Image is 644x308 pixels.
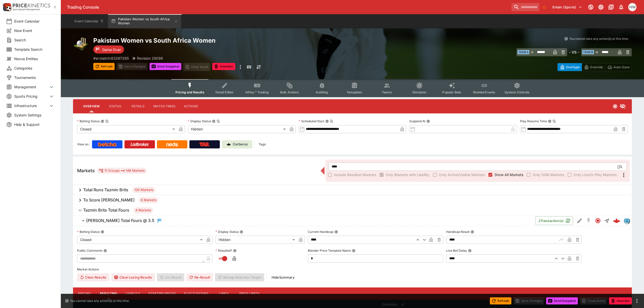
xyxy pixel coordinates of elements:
[609,297,632,304] button: Abandon
[613,217,620,224] img: logo-cerberus--red.svg
[471,230,474,234] button: Handicap Result
[77,230,100,234] p: Betting Status
[549,3,585,11] button: Select Tenant
[77,273,109,281] button: Clear Results
[105,119,109,123] button: Copy To Clipboard
[468,249,472,252] button: Live Bet Delay
[127,100,149,112] button: Details
[446,248,467,253] p: Live Bet Delay
[535,216,573,225] button: 2Transaction(s)
[137,56,163,61] p: Revision 29096
[546,297,578,304] button: Send Snapshot
[606,3,616,12] button: Documentation
[216,90,234,94] span: Detail Editor
[612,216,622,226] a: 5840ee01-219e-445c-a47f-8f08ea2682e8
[212,64,235,69] span: Mark an event as closed and abandoned.
[186,273,213,281] span: Re-Result
[566,64,580,70] p: Overtype
[235,287,264,300] button: Price Limits
[96,287,121,300] button: Resulting
[14,112,55,118] span: System Settings
[217,119,220,123] button: Copy To Clipboard
[157,273,184,281] span: Un-Result
[212,63,235,70] button: Abandon
[245,90,269,94] span: InPlay™ Trading
[130,142,149,146] img: Ladbrokes
[14,28,55,33] span: New Event
[584,216,593,225] button: SGM Disabled
[627,2,638,13] button: Harrison Walker
[171,79,533,97] div: Event type filters
[121,287,144,300] button: Liability
[14,84,48,90] span: Management
[108,14,181,28] button: Pakistan Women vs South Africa Women
[86,218,154,223] h6: [PERSON_NAME] Total Fours @ 3.5
[409,119,425,123] p: Suspend At
[77,125,177,133] div: Closed
[77,248,102,253] p: Public Comments
[426,119,430,123] button: Suspend At
[540,3,548,11] button: No Bookmarks
[14,94,48,99] span: Sports Pricing
[93,56,129,61] p: Copy To Clipboard
[93,63,115,70] button: Refresh
[111,273,155,281] button: Clear Losing Results
[98,142,116,146] img: Betcha
[14,75,55,80] span: Tournaments
[590,64,603,70] p: Override
[624,218,630,224] img: betradar
[139,198,158,203] span: 6 Markets
[240,230,243,234] button: Display Status
[614,64,630,70] p: Auto-Save
[77,140,90,148] label: View on :
[548,119,551,123] button: Play Resume TimeCopy To Clipboard
[133,208,153,213] span: 4 Markets
[613,217,620,224] div: 5840ee01-219e-445c-a47f-8f08ea2682e8
[575,216,584,225] button: Edit Detail
[533,172,564,177] span: Only SGM Markets
[280,90,299,94] span: Bulk Actions
[595,218,601,224] svg: Closed
[505,90,529,94] span: System Controls
[558,63,632,71] div: Start From
[199,142,210,146] img: TabNZ
[517,50,529,54] span: Team A
[620,103,626,109] svg: Hidden
[569,37,629,41] p: You cannot take any action(s) at this time.
[13,4,50,7] img: PriceKinetics
[71,14,107,28] button: Event Calendar
[511,3,539,11] input: search
[352,249,355,252] button: Blender Price Template Name
[104,100,127,112] button: Status
[73,216,535,226] button: [PERSON_NAME] Total Fours @ 3.5
[83,187,128,193] h6: Total Runs Tazmin Brits
[14,19,55,24] span: Event Calendar
[83,197,135,203] h6: To Score [PERSON_NAME]
[216,230,239,234] p: Display Status
[212,119,216,123] button: Display StatusCopy To Clipboard
[150,63,181,70] button: Send Snapshot
[14,56,55,61] span: Nexus Entities
[227,142,231,146] img: Cerberus
[596,3,605,12] button: Toggle light/dark mode
[347,90,362,94] span: Templates
[77,119,100,123] p: Betting Status
[593,216,602,225] button: Closed
[308,248,351,253] p: Blender Price Template Name
[222,140,252,148] a: Cerberus
[609,298,632,303] span: Mark an event as closed and abandoned.
[621,172,627,178] svg: More
[574,172,617,177] span: Only Live/In-Play Markets
[586,3,595,12] button: Connected to PK
[442,90,461,94] span: Popular Bets
[613,104,618,109] svg: Closed
[446,230,470,234] p: Handicap Result
[237,63,243,71] button: more
[334,172,376,177] span: Include Resulted Markets
[180,287,212,300] button: Fluctuations
[259,140,266,148] label: Tags:
[103,249,107,252] button: Public Comments
[14,37,55,43] span: Search
[569,49,579,55] h6: - VS -
[386,172,430,177] span: Only Markets with Liability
